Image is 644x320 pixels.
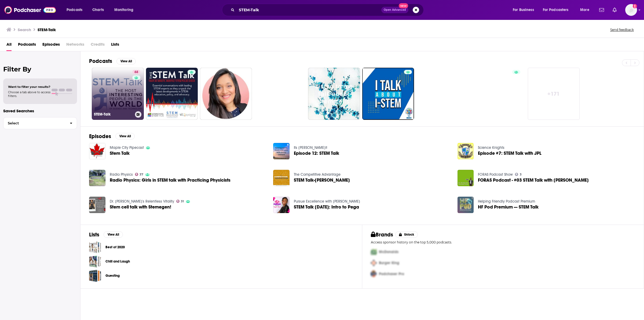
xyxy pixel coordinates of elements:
[89,133,135,140] a: EpisodesView All
[237,6,381,14] input: Search podcasts, credits, & more...
[294,172,341,177] a: The Competitive Advantage
[478,178,589,182] span: FORAS Podcast - #03 STEM Talk with [PERSON_NAME]
[515,173,522,176] a: 3
[478,145,504,150] a: Science Knights
[273,197,290,213] img: STEM Talk Tuesday: Intro to Pega
[597,5,606,15] a: Show notifications dropdown
[18,40,36,51] a: Podcasts
[110,172,133,177] a: Radio Physics
[181,200,184,203] span: 31
[513,6,534,14] span: For Business
[89,133,111,140] h2: Episodes
[110,178,230,182] span: Radio Physics: Girls in STEM talk with Practicing Physicists
[67,6,82,14] span: Podcasts
[89,143,105,159] img: Stem Talk
[38,27,56,32] h3: STEM-Talk
[273,143,290,159] img: Episode 12: STEM Talk
[94,112,133,117] h3: STEM-Talk
[539,6,576,14] button: open menu
[111,40,119,51] a: Lists
[543,6,569,14] span: For Podcasters
[89,241,101,253] a: Best of 2020
[478,178,589,182] a: FORAS Podcast - #03 STEM Talk with Achraf Meguellati
[115,133,135,139] button: View All
[3,65,77,73] h2: Filter By
[478,205,539,209] a: HF Pod Premium — STEM Talk
[105,244,125,250] a: Best of 2020
[625,4,637,16] button: Show profile menu
[371,240,635,244] p: Access sponsor history on the top 5,000 podcasts.
[625,4,637,16] img: User Profile
[379,250,398,254] span: McDonalds
[509,6,541,14] button: open menu
[576,6,596,14] button: open menu
[114,6,133,14] span: Monitoring
[140,173,143,176] span: 37
[369,257,379,268] img: Second Pro Logo
[176,200,184,203] a: 31
[110,205,171,209] a: Stem cell talk with Stemegen!
[89,256,101,268] a: Chill and Laugh
[458,143,474,159] img: Episode #7: STEM Talk with JPL
[625,4,637,16] span: Logged in as nicole.koremenos
[110,145,144,150] a: Maple City Pipecast
[110,199,174,204] a: Dr. Eric's Relentless Vitality
[273,170,290,186] img: STEM Talk-Professor Mitch Wolff
[369,246,379,257] img: First Pro Logo
[89,170,105,186] img: Radio Physics: Girls in STEM talk with Practicing Physicists
[478,151,541,156] a: Episode #7: STEM Talk with JPL
[89,197,105,213] img: Stem cell talk with Stemegen!
[89,6,107,14] a: Charts
[399,3,408,8] span: New
[89,58,136,64] a: PodcastsView All
[633,4,637,8] svg: Add a profile image
[105,273,120,279] a: Guesting
[610,5,619,15] a: Show notifications dropdown
[116,58,136,64] button: View All
[528,68,580,120] a: +171
[63,6,89,14] button: open menu
[294,178,350,182] span: STEM Talk-[PERSON_NAME]
[379,272,404,276] span: Podchaser Pro
[458,170,474,186] img: FORAS Podcast - #03 STEM Talk with Achraf Meguellati
[111,6,140,14] button: open menu
[369,268,379,279] img: Third Pro Logo
[458,197,474,213] img: HF Pod Premium — STEM Talk
[379,261,399,265] span: Burger King
[6,40,12,51] a: All
[580,6,589,14] span: More
[110,151,130,156] a: Stem Talk
[384,9,406,11] span: Open Advanced
[42,40,60,51] a: Episodes
[294,199,360,204] a: Pursue Excellence with Tayler Alexis
[8,85,50,89] span: Want to filter your results?
[294,151,339,156] a: Episode 12: STEM Talk
[3,117,77,129] button: Select
[89,231,123,238] a: ListsView All
[92,68,144,120] a: 68STEM-Talk
[227,4,429,16] div: Search podcasts, credits, & more...
[381,7,408,13] button: Open AdvancedNew
[3,121,65,125] span: Select
[8,90,50,98] span: Choose a tab above to access filters.
[89,231,99,238] h2: Lists
[478,199,535,204] a: Helping Friendly Podcast Premium
[371,231,393,238] h2: Brands
[89,58,112,64] h2: Podcasts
